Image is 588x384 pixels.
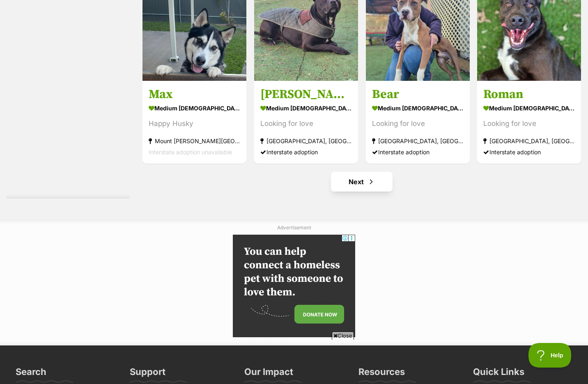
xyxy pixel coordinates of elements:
[149,87,240,102] h3: Max
[483,146,575,158] div: Interstate adoption
[16,366,46,382] h3: Search
[477,80,581,164] a: Roman medium [DEMOGRAPHIC_DATA] Dog Looking for love [GEOGRAPHIC_DATA], [GEOGRAPHIC_DATA] Interst...
[372,87,464,102] h3: Bear
[483,102,575,114] strong: medium [DEMOGRAPHIC_DATA] Dog
[260,102,352,114] strong: medium [DEMOGRAPHIC_DATA] Dog
[260,118,352,129] div: Looking for love
[366,80,470,164] a: Bear medium [DEMOGRAPHIC_DATA] Dog Looking for love [GEOGRAPHIC_DATA], [GEOGRAPHIC_DATA] Intersta...
[372,146,464,158] div: Interstate adoption
[260,146,352,158] div: Interstate adoption
[483,135,575,146] strong: [GEOGRAPHIC_DATA], [GEOGRAPHIC_DATA]
[372,102,464,114] strong: medium [DEMOGRAPHIC_DATA] Dog
[142,172,582,192] nav: Pagination
[130,366,165,382] h3: Support
[145,343,443,380] iframe: Advertisement
[372,135,464,146] strong: [GEOGRAPHIC_DATA], [GEOGRAPHIC_DATA]
[483,118,575,129] div: Looking for love
[149,102,240,114] strong: medium [DEMOGRAPHIC_DATA] Dog
[149,135,240,146] strong: Mount [PERSON_NAME][GEOGRAPHIC_DATA]
[149,149,232,155] span: Interstate adoption unavailable
[332,331,354,340] span: Close
[260,135,352,146] strong: [GEOGRAPHIC_DATA], [GEOGRAPHIC_DATA]
[142,80,246,164] a: Max medium [DEMOGRAPHIC_DATA] Dog Happy Husky Mount [PERSON_NAME][GEOGRAPHIC_DATA] Interstate ado...
[254,80,358,164] a: [PERSON_NAME] medium [DEMOGRAPHIC_DATA] Dog Looking for love [GEOGRAPHIC_DATA], [GEOGRAPHIC_DATA]...
[260,87,352,102] h3: [PERSON_NAME]
[372,118,464,129] div: Looking for love
[528,343,572,368] iframe: Help Scout Beacon - Open
[233,235,355,337] iframe: Advertisement
[331,172,393,192] a: Next page
[473,366,524,382] h3: Quick Links
[149,118,240,129] div: Happy Husky
[483,87,575,102] h3: Roman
